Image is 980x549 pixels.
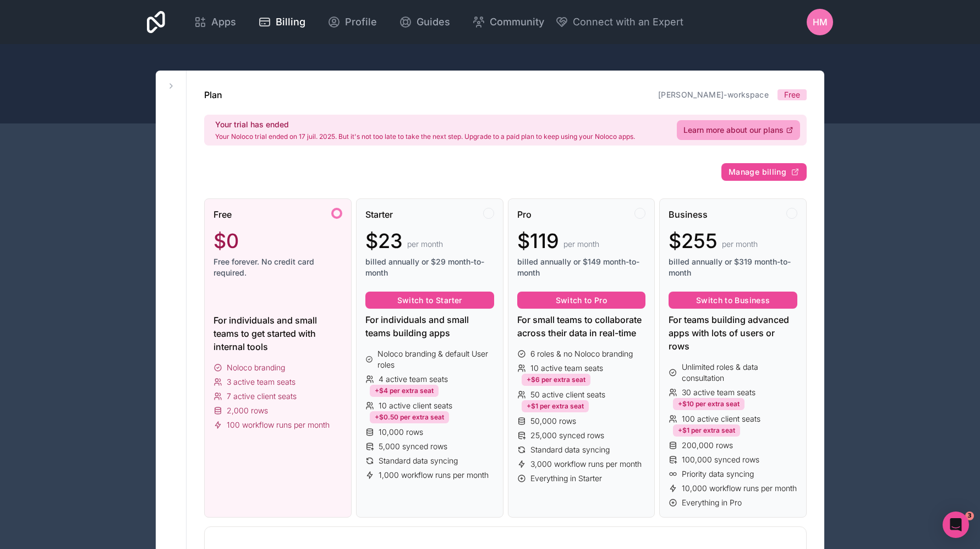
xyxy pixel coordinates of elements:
[379,400,452,411] span: 10 active client seats
[682,497,742,508] span: Everything in Pro
[530,348,633,359] span: 6 roles & no Noloco branding
[319,10,386,34] a: Profile
[530,430,604,441] span: 25,000 synced rows
[276,14,305,30] span: Billing
[213,256,342,278] span: Free forever. No credit card required.
[227,419,330,430] span: 100 workflow runs per month
[669,292,797,309] button: Switch to Business
[379,470,489,481] span: 1,000 workflow runs per month
[215,119,635,130] h2: Your trial has ended
[722,239,758,250] span: per month
[345,14,377,30] span: Profile
[517,256,646,278] span: billed annually or $149 month-to-month
[669,208,708,221] span: Business
[669,256,797,278] span: billed annually or $319 month-to-month
[517,313,646,340] div: For small teams to collaborate across their data in real-time
[673,398,744,410] div: +$10 per extra seat
[682,440,733,451] span: 200,000 rows
[682,454,759,465] span: 100,000 synced rows
[563,239,599,250] span: per month
[784,89,800,100] span: Free
[530,473,602,484] span: Everything in Starter
[249,10,314,34] a: Billing
[204,88,222,101] h1: Plan
[555,14,683,30] button: Connect with an Expert
[517,230,559,252] span: $119
[530,459,642,470] span: 3,000 workflow runs per month
[227,362,285,373] span: Noloco branding
[682,469,754,480] span: Priority data syncing
[379,374,448,385] span: 4 active team seats
[370,411,449,423] div: +$0.50 per extra seat
[227,376,295,387] span: 3 active team seats
[721,163,807,181] button: Manage billing
[682,413,760,424] span: 100 active client seats
[365,230,403,252] span: $23
[213,208,232,221] span: Free
[365,208,393,221] span: Starter
[517,292,646,309] button: Switch to Pro
[365,256,494,278] span: billed annually or $29 month-to-month
[213,314,342,353] div: For individuals and small teams to get started with internal tools
[965,512,974,520] span: 3
[658,90,769,99] a: [PERSON_NAME]-workspace
[211,14,236,30] span: Apps
[943,512,969,538] div: Open Intercom Messenger
[682,483,797,494] span: 10,000 workflow runs per month
[390,10,459,34] a: Guides
[517,208,532,221] span: Pro
[463,10,553,34] a: Community
[227,391,297,402] span: 7 active client seats
[377,348,494,370] span: Noloco branding & default User roles
[573,14,683,30] span: Connect with an Expert
[379,441,447,452] span: 5,000 synced rows
[677,120,800,140] a: Learn more about our plans
[682,387,755,398] span: 30 active team seats
[522,374,590,386] div: +$6 per extra seat
[365,313,494,340] div: For individuals and small teams building apps
[530,416,576,427] span: 50,000 rows
[379,455,458,466] span: Standard data syncing
[813,15,828,29] span: HM
[682,362,797,384] span: Unlimited roles & data consultation
[370,385,439,397] div: +$4 per extra seat
[673,424,740,437] div: +$1 per extra seat
[417,14,450,30] span: Guides
[185,10,245,34] a: Apps
[522,400,589,412] div: +$1 per extra seat
[227,405,268,416] span: 2,000 rows
[379,427,423,438] span: 10,000 rows
[215,132,635,141] p: Your Noloco trial ended on 17 juil. 2025. But it's not too late to take the next step. Upgrade to...
[213,230,239,252] span: $0
[365,292,494,309] button: Switch to Starter
[683,125,784,136] span: Learn more about our plans
[530,389,605,400] span: 50 active client seats
[729,167,786,177] span: Manage billing
[669,230,718,252] span: $255
[407,239,443,250] span: per month
[669,313,797,353] div: For teams building advanced apps with lots of users or rows
[530,363,603,374] span: 10 active team seats
[490,14,544,30] span: Community
[530,444,610,455] span: Standard data syncing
